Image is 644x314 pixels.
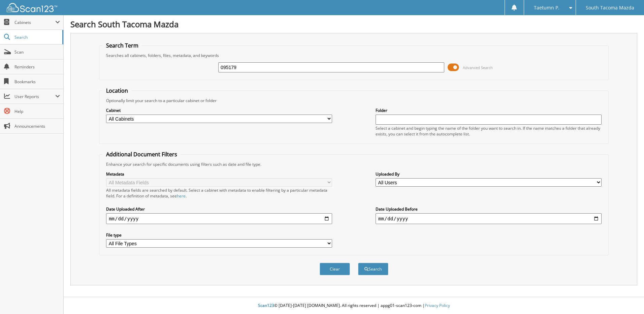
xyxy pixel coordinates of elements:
[106,232,332,238] label: File type
[376,171,602,177] label: Uploaded By
[14,94,55,99] span: User Reports
[177,193,186,199] a: here
[376,107,602,113] label: Folder
[358,263,388,275] button: Search
[103,151,181,158] legend: Additional Document Filters
[106,107,332,113] label: Cabinet
[463,65,493,70] span: Advanced Search
[425,303,450,308] a: Privacy Policy
[14,123,60,129] span: Announcements
[258,303,274,308] span: Scan123
[610,282,644,314] iframe: Chat Widget
[103,98,605,103] div: Optionally limit your search to a particular cabinet or folder
[106,213,332,224] input: start
[376,206,602,212] label: Date Uploaded Before
[64,297,644,314] div: © [DATE]-[DATE] [DOMAIN_NAME]. All rights reserved | appg01-scan123-com |
[14,79,60,85] span: Bookmarks
[106,206,332,212] label: Date Uploaded After
[14,64,60,70] span: Reminders
[106,187,332,199] div: All metadata fields are searched by default. Select a cabinet with metadata to enable filtering b...
[103,53,605,58] div: Searches all cabinets, folders, files, metadata, and keywords
[376,125,602,137] div: Select a cabinet and begin typing the name of the folder you want to search in. If the name match...
[14,49,60,55] span: Scan
[14,20,55,25] span: Cabinets
[376,213,602,224] input: end
[103,42,142,49] legend: Search Term
[106,171,332,177] label: Metadata
[14,108,60,114] span: Help
[7,3,57,12] img: scan123-logo-white.svg
[70,19,637,30] h1: Search South Tacoma Mazda
[534,6,559,10] span: Taetumn P.
[103,161,605,167] div: Enhance your search for specific documents using filters such as date and file type.
[14,34,59,40] span: Search
[103,87,131,94] legend: Location
[320,263,350,275] button: Clear
[586,6,634,10] span: South Tacoma Mazda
